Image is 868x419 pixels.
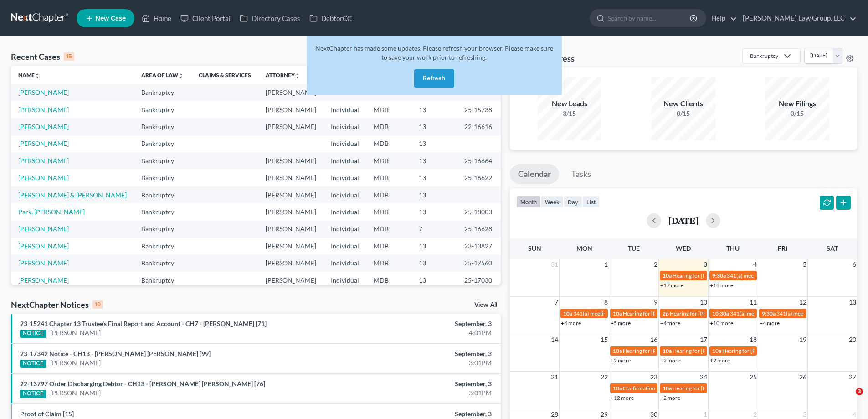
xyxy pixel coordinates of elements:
[134,84,191,101] td: Bankruptcy
[699,334,708,345] span: 17
[411,118,457,135] td: 13
[510,164,559,184] a: Calendar
[613,310,622,317] span: 10a
[324,169,366,186] td: Individual
[660,320,680,326] a: +4 more
[611,357,631,364] a: +2 more
[550,259,559,270] span: 31
[18,259,69,267] a: [PERSON_NAME]
[611,320,631,326] a: +5 more
[707,10,737,26] a: Help
[457,221,501,238] td: 25-16628
[576,244,592,252] span: Mon
[663,272,672,279] span: 10a
[653,259,658,270] span: 2
[673,347,744,354] span: Hearing for [PERSON_NAME]
[603,297,609,308] span: 8
[564,196,582,208] button: day
[653,297,658,308] span: 9
[366,255,411,272] td: MDB
[340,328,492,337] div: 4:01PM
[660,282,683,289] a: +17 more
[324,238,366,254] td: Individual
[738,10,857,26] a: [PERSON_NAME] Law Group, LLC
[752,259,758,270] span: 4
[749,334,758,345] span: 18
[600,334,609,345] span: 15
[134,101,191,118] td: Bankruptcy
[18,276,69,284] a: [PERSON_NAME]
[802,259,807,270] span: 5
[411,272,457,289] td: 13
[414,69,454,88] button: Refresh
[50,388,101,398] a: [PERSON_NAME]
[324,272,366,289] td: Individual
[258,255,324,272] td: [PERSON_NAME]
[11,51,74,62] div: Recent Cases
[366,238,411,254] td: MDB
[710,282,733,289] a: +16 more
[18,208,85,216] a: Park, [PERSON_NAME]
[340,358,492,367] div: 3:01PM
[258,84,324,101] td: [PERSON_NAME]
[18,72,40,78] a: Nameunfold_more
[411,152,457,169] td: 13
[18,157,69,165] a: [PERSON_NAME]
[134,221,191,238] td: Bankruptcy
[134,169,191,186] td: Bankruptcy
[340,409,492,419] div: September, 3
[411,101,457,118] td: 13
[749,372,758,383] span: 25
[366,186,411,203] td: MDB
[134,238,191,254] td: Bankruptcy
[18,225,69,233] a: [PERSON_NAME]
[856,388,863,395] span: 3
[18,191,127,199] a: [PERSON_NAME] & [PERSON_NAME]
[235,10,305,26] a: Directory Cases
[324,186,366,203] td: Individual
[411,169,457,186] td: 13
[366,118,411,135] td: MDB
[92,300,103,309] div: 10
[722,347,793,354] span: Hearing for [PERSON_NAME]
[134,203,191,220] td: Bankruptcy
[340,319,492,328] div: September, 3
[837,388,859,410] iframe: Intercom live chat
[457,152,501,169] td: 25-16664
[20,380,265,388] a: 22-13797 Order Discharging Debtor - CH13 - [PERSON_NAME] [PERSON_NAME] [76]
[710,320,733,326] a: +10 more
[710,357,730,364] a: +2 more
[18,242,69,250] a: [PERSON_NAME]
[176,10,235,26] a: Client Portal
[582,196,600,208] button: list
[550,334,559,345] span: 14
[258,169,324,186] td: [PERSON_NAME]
[411,186,457,203] td: 13
[563,164,599,184] a: Tasks
[18,88,69,96] a: [PERSON_NAME]
[18,106,69,114] a: [PERSON_NAME]
[18,123,69,130] a: [PERSON_NAME]
[64,52,74,61] div: 15
[670,310,741,317] span: Hearing for [PERSON_NAME]
[712,310,729,317] span: 10:30a
[20,320,267,327] a: 23-15241 Chapter 13 Trustee's Final Report and Account - CH7 - [PERSON_NAME] [71]
[411,255,457,272] td: 13
[134,186,191,203] td: Bankruptcy
[411,135,457,152] td: 13
[663,385,672,392] span: 10a
[776,310,864,317] span: 341(a) meeting for [PERSON_NAME]
[726,244,740,252] span: Thu
[649,372,658,383] span: 23
[541,196,564,208] button: week
[663,310,669,317] span: 2p
[340,379,492,388] div: September, 3
[765,109,829,118] div: 0/15
[366,152,411,169] td: MDB
[663,347,672,354] span: 10a
[305,10,356,26] a: DebtorCC
[474,302,497,308] a: View All
[20,330,46,338] div: NOTICE
[798,372,807,383] span: 26
[649,334,658,345] span: 16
